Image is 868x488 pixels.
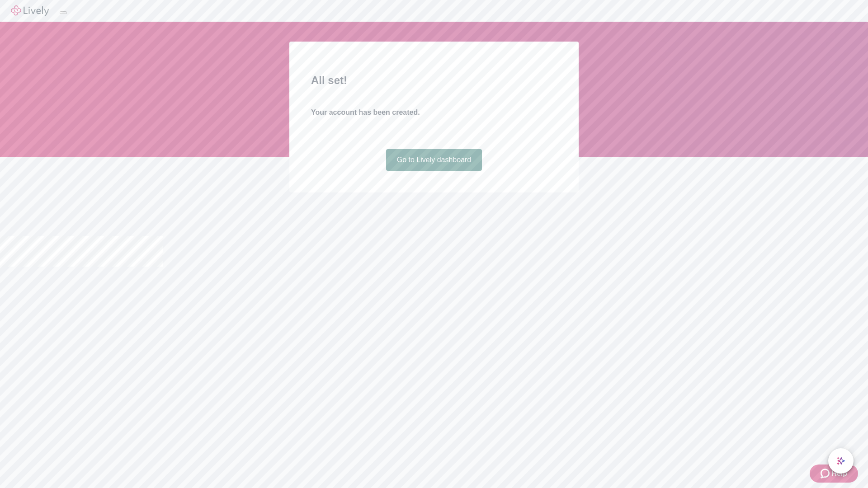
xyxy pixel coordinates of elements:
[311,107,557,118] h4: Your account has been created.
[828,448,854,474] button: chat
[11,5,49,16] img: Lively
[60,11,67,14] button: Log out
[836,456,845,465] svg: Lively AI Assistant
[311,72,557,89] h2: All set!
[810,465,858,483] button: Zendesk support iconHelp
[821,468,831,479] svg: Zendesk support icon
[386,149,482,171] a: Go to Lively dashboard
[831,468,847,479] span: Help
